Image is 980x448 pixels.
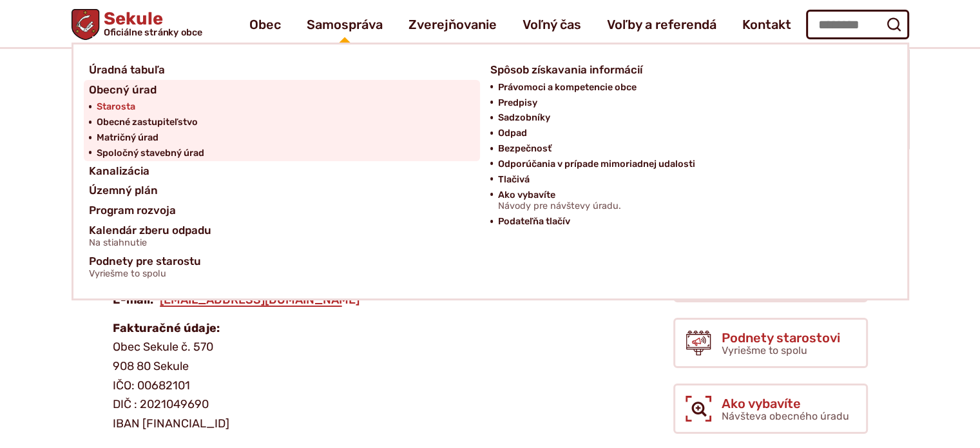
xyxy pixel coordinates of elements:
span: Ako vybavíte [722,396,849,411]
span: Vyriešme to spolu [89,269,201,279]
a: Spoločný stavebný úrad [97,146,475,161]
span: Starosta [97,99,135,115]
a: Program rozvoja [89,200,475,220]
a: Obecné zastupiteľstvo [97,115,475,130]
span: Úradná tabuľa [89,60,165,80]
span: Spoločný stavebný úrad [97,146,204,161]
a: Ako vybavíte Návšteva obecného úradu [673,384,868,434]
span: Podnety pre starostu [89,251,201,283]
span: Predpisy [498,95,537,111]
a: Podateľňa tlačív [498,214,876,229]
span: Program rozvoja [89,200,176,220]
a: Odpad [498,126,876,141]
span: Tlačivá [498,172,530,188]
span: Bezpečnosť [498,141,552,157]
a: Podnety starostovi Vyriešme to spolu [673,318,868,368]
a: Sadzobníky [498,110,876,126]
a: Úradná tabuľa [89,60,475,80]
span: Obecné zastupiteľstvo [97,115,198,130]
span: Odpad [498,126,527,141]
a: Logo Sekule, prejsť na domovskú stránku. [72,9,202,40]
span: Oficiálne stránky obce [103,28,202,37]
span: Kanalizácia [89,161,149,181]
span: Kalendár zberu odpadu [89,220,211,252]
span: Právomoci a kompetencie obce [498,80,637,95]
a: Bezpečnosť [498,141,876,157]
span: Spôsob získavania informácií [490,60,642,80]
span: Podnety starostovi [722,331,840,345]
a: Voľby a referendá [607,6,716,43]
a: Kalendár zberu odpaduNa stiahnutie [89,220,475,252]
a: Kanalizácia [89,161,475,181]
a: Obec [249,6,281,43]
span: Odporúčania v prípade mimoriadnej udalosti [498,157,695,172]
a: Voľný čas [523,6,581,43]
a: Zverejňovanie [408,6,497,43]
a: Predpisy [498,95,876,111]
span: Územný plán [89,180,158,200]
a: Územný plán [89,180,475,200]
a: Samospráva [307,6,383,43]
a: Kontakt [742,6,791,43]
span: Návšteva obecného úradu [722,410,849,422]
span: Sadzobníky [498,110,550,126]
p: Obec Sekule č. 570 908 80 Sekule IČO: 00682101 DIČ : 2021049690 IBAN [FINANCIAL_ID] [113,319,570,434]
span: Návody pre návštevy úradu. [498,201,621,211]
a: Ako vybavíteNávody pre návštevy úradu. [498,188,876,215]
span: Vyriešme to spolu [722,344,807,356]
a: Tlačivá [498,172,876,188]
span: Ako vybavíte [498,188,621,215]
img: Prejsť na domovskú stránku [72,9,99,40]
span: Matričný úrad [97,130,159,146]
a: Podnety pre starostuVyriešme to spolu [89,251,876,283]
a: Starosta [97,99,475,115]
a: Obecný úrad [89,80,475,100]
a: Spôsob získavania informácií [490,60,876,80]
strong: Fakturačné údaje: [113,321,220,335]
span: Podateľňa tlačív [498,214,570,229]
span: Na stiahnutie [89,238,211,248]
a: Odporúčania v prípade mimoriadnej udalosti [498,157,876,172]
span: Obecný úrad [89,80,157,100]
a: Matričný úrad [97,130,475,146]
span: Sekule [99,10,202,37]
a: Právomoci a kompetencie obce [498,80,876,95]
